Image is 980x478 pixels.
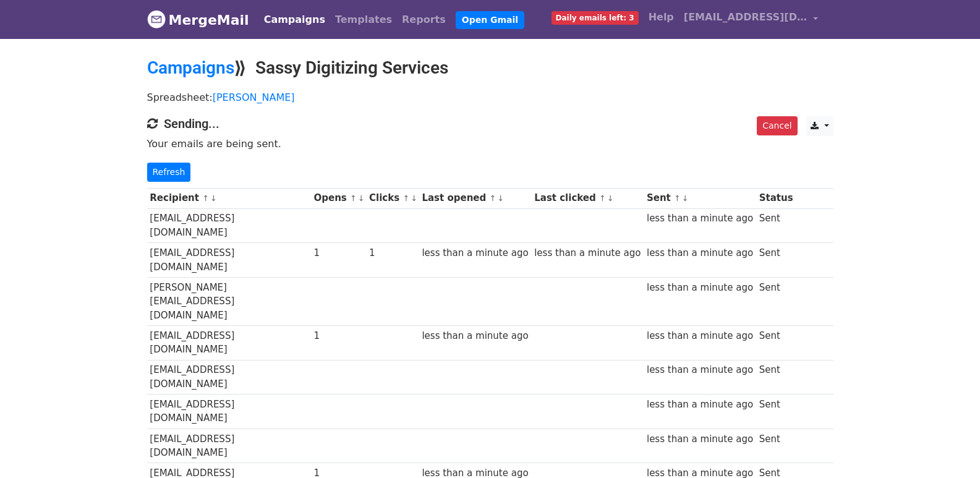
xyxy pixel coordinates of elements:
[358,194,365,203] a: ↓
[147,58,833,79] h2: ⟫ Sassy Digitizing Services
[756,188,796,208] th: Status
[314,329,364,343] div: 1
[756,243,796,278] td: Sent
[422,329,528,343] div: less than a minute ago
[147,277,311,325] td: [PERSON_NAME][EMAIL_ADDRESS][DOMAIN_NAME]
[456,11,524,29] a: Open Gmail
[756,395,796,429] td: Sent
[918,419,980,478] iframe: Chat Widget
[607,194,614,203] a: ↓
[147,325,311,360] td: [EMAIL_ADDRESS][DOMAIN_NAME]
[314,246,364,260] div: 1
[757,116,797,135] a: Cancel
[147,395,311,429] td: [EMAIL_ADDRESS][DOMAIN_NAME]
[147,188,311,208] th: Recipient
[756,360,796,395] td: Sent
[679,5,824,34] a: [EMAIL_ADDRESS][DOMAIN_NAME]
[422,246,528,260] div: less than a minute ago
[547,5,644,30] a: Daily emails left: 3
[674,194,681,203] a: ↑
[684,10,807,25] span: [EMAIL_ADDRESS][DOMAIN_NAME]
[411,194,417,203] a: ↓
[147,163,191,182] a: Refresh
[647,363,753,377] div: less than a minute ago
[647,281,753,295] div: less than a minute ago
[369,246,416,260] div: 1
[647,398,753,412] div: less than a minute ago
[756,277,796,325] td: Sent
[147,116,833,131] h4: Sending...
[147,58,234,78] a: Campaigns
[489,194,496,203] a: ↑
[147,429,311,463] td: [EMAIL_ADDRESS][DOMAIN_NAME]
[147,7,249,33] a: MergeMail
[147,208,311,243] td: [EMAIL_ADDRESS][DOMAIN_NAME]
[647,211,753,226] div: less than a minute ago
[682,194,689,203] a: ↓
[397,7,451,32] a: Reports
[147,360,311,395] td: [EMAIL_ADDRESS][DOMAIN_NAME]
[531,188,644,208] th: Last clicked
[213,92,295,103] a: [PERSON_NAME]
[534,246,641,260] div: less than a minute ago
[552,11,639,25] span: Daily emails left: 3
[599,194,606,203] a: ↑
[756,208,796,243] td: Sent
[644,188,756,208] th: Sent
[330,7,397,32] a: Templates
[497,194,504,203] a: ↓
[202,194,209,203] a: ↑
[147,137,833,150] p: Your emails are being sent.
[366,188,419,208] th: Clicks
[147,243,311,278] td: [EMAIL_ADDRESS][DOMAIN_NAME]
[419,188,532,208] th: Last opened
[756,325,796,360] td: Sent
[147,91,833,104] p: Spreadsheet:
[756,429,796,463] td: Sent
[644,5,679,30] a: Help
[259,7,330,32] a: Campaigns
[311,188,367,208] th: Opens
[147,10,166,28] img: MergeMail logo
[350,194,357,203] a: ↑
[647,246,753,260] div: less than a minute ago
[647,432,753,446] div: less than a minute ago
[210,194,217,203] a: ↓
[403,194,409,203] a: ↑
[647,329,753,343] div: less than a minute ago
